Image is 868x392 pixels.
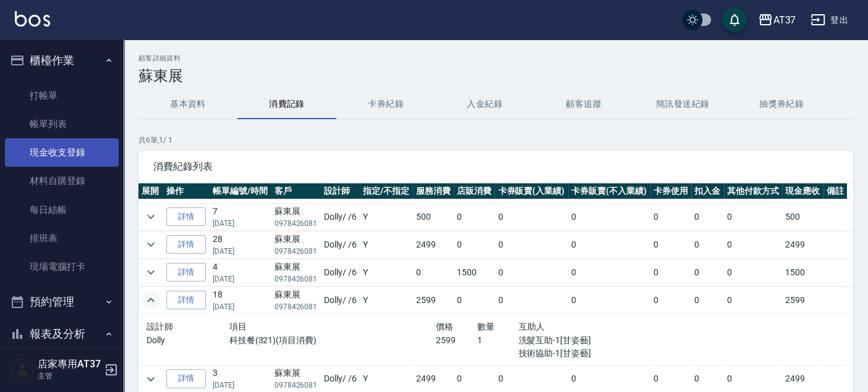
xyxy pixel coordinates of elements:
[147,334,229,347] p: Dolly
[477,322,495,332] span: 數量
[568,286,650,314] td: 0
[166,235,206,254] a: 詳情
[568,183,650,199] th: 卡券販賣(不入業績)
[271,259,321,286] td: 蘇東展
[534,90,633,119] button: 顧客追蹤
[360,286,412,314] td: Y
[271,203,321,230] td: 蘇東展
[210,203,271,230] td: 7
[477,334,519,347] p: 1
[413,183,454,199] th: 服務消費
[495,231,568,258] td: 0
[724,203,783,230] td: 0
[454,203,495,230] td: 0
[142,263,160,281] button: expand row
[274,218,318,229] p: 0978426081
[454,183,495,199] th: 店販消費
[650,183,691,199] th: 卡券使用
[38,370,101,382] p: 主管
[138,90,237,119] button: 基本資料
[518,334,642,347] p: 洗髮互助-1[甘姿藝]
[210,286,271,314] td: 18
[732,90,831,119] button: 抽獎券紀錄
[10,357,35,382] img: Person
[210,231,271,258] td: 28
[435,90,534,119] button: 入金紀錄
[724,183,783,199] th: 其他付款方式
[773,12,796,28] div: AT37
[806,9,853,31] button: 登出
[518,322,545,332] span: 互助人
[166,207,206,227] a: 詳情
[724,231,783,258] td: 0
[274,246,318,257] p: 0978426081
[210,259,271,286] td: 4
[138,54,853,62] h2: 顧客詳細資料
[495,286,568,314] td: 0
[436,322,454,332] span: 價格
[213,246,268,257] p: [DATE]
[753,7,801,33] button: AT37
[360,231,412,258] td: Y
[495,203,568,230] td: 0
[454,259,495,286] td: 1500
[454,286,495,314] td: 0
[782,231,823,258] td: 2499
[213,218,268,229] p: [DATE]
[691,183,723,199] th: 扣入金
[5,138,119,167] a: 現金收支登錄
[321,203,360,230] td: Dolly / /6
[413,286,454,314] td: 2599
[142,291,160,309] button: expand row
[142,370,160,388] button: expand row
[650,203,691,230] td: 0
[274,380,318,391] p: 0978426081
[274,273,318,285] p: 0978426081
[5,286,119,318] button: 預約管理
[15,11,50,27] img: Logo
[213,380,268,391] p: [DATE]
[568,231,650,258] td: 0
[153,161,838,173] span: 消費紀錄列表
[271,286,321,314] td: 蘇東展
[271,231,321,258] td: 蘇東展
[166,369,206,388] a: 詳情
[650,259,691,286] td: 0
[782,183,823,199] th: 現金應收
[518,347,642,360] p: 技術協助-1[甘姿藝]
[413,259,454,286] td: 0
[321,231,360,258] td: Dolly / /6
[722,7,747,32] button: save
[274,301,318,312] p: 0978426081
[691,259,723,286] td: 0
[782,286,823,314] td: 2599
[5,224,119,252] a: 排班表
[5,196,119,224] a: 每日結帳
[724,286,783,314] td: 0
[5,252,119,281] a: 現場電腦打卡
[5,167,119,195] a: 材料自購登錄
[321,259,360,286] td: Dolly / /6
[138,183,163,199] th: 展開
[5,110,119,138] a: 帳單列表
[633,90,732,119] button: 簡訊發送紀錄
[336,90,435,119] button: 卡券紀錄
[360,259,412,286] td: Y
[782,203,823,230] td: 500
[691,231,723,258] td: 0
[413,203,454,230] td: 500
[691,286,723,314] td: 0
[360,183,412,199] th: 指定/不指定
[495,259,568,286] td: 0
[163,183,210,199] th: 操作
[823,183,847,199] th: 備註
[210,183,271,199] th: 帳單編號/時間
[568,203,650,230] td: 0
[138,135,853,146] p: 共 6 筆, 1 / 1
[691,203,723,230] td: 0
[413,231,454,258] td: 2499
[568,259,650,286] td: 0
[360,203,412,230] td: Y
[147,322,173,332] span: 設計師
[454,231,495,258] td: 0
